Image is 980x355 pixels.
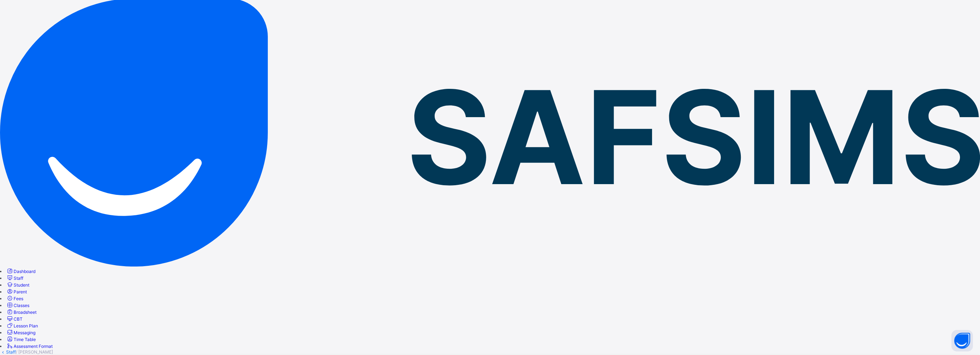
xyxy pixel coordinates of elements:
[14,330,35,335] span: Messaging
[6,330,35,335] a: Messaging
[14,337,36,342] span: Time Table
[14,275,23,281] span: Staff
[14,296,23,301] span: Fees
[6,323,38,328] a: Lesson Plan
[6,303,29,308] a: Classes
[6,296,23,301] a: Fees
[6,344,53,349] a: Assessment Format
[14,344,53,349] span: Assessment Format
[6,289,27,294] a: Parent
[6,349,16,355] a: Staff
[14,289,27,294] span: Parent
[6,269,35,274] a: Dashboard
[14,316,23,322] span: CBT
[6,310,37,315] a: Broadsheet
[6,316,23,322] a: CBT
[14,323,38,328] span: Lesson Plan
[14,310,37,315] span: Broadsheet
[14,269,35,274] span: Dashboard
[6,275,23,281] a: Staff
[6,282,29,288] a: Student
[14,303,29,308] span: Classes
[14,282,29,288] span: Student
[951,330,973,351] button: Open asap
[16,349,53,355] span: / [PERSON_NAME]
[6,337,36,342] a: Time Table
